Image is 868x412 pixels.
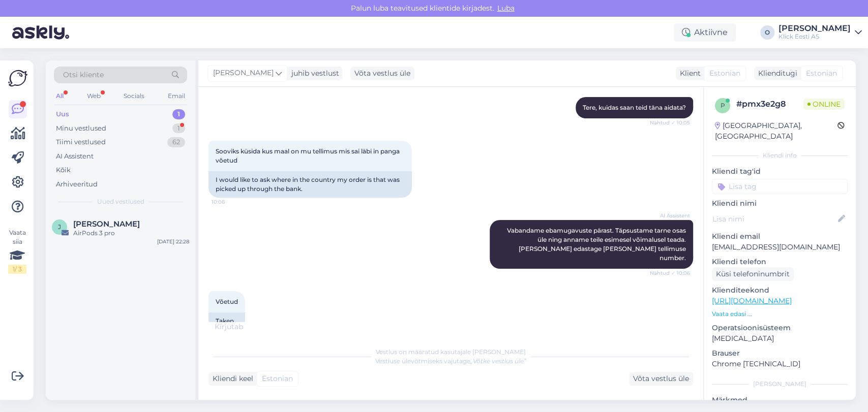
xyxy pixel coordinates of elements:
[652,212,690,219] span: AI Assistent
[754,68,797,79] div: Klienditugi
[208,322,693,332] div: Kirjutab
[712,198,848,209] p: Kliendi nimi
[97,197,144,206] span: Uued vestlused
[712,151,848,160] div: Kliendi info
[709,68,740,79] span: Estonian
[73,229,189,238] div: AirPods 3 pro
[760,25,774,40] div: O
[712,379,848,389] div: [PERSON_NAME]
[715,120,837,142] div: [GEOGRAPHIC_DATA], [GEOGRAPHIC_DATA]
[712,296,792,305] a: [URL][DOMAIN_NAME]
[803,99,845,110] span: Online
[674,23,736,42] div: Aktiivne
[712,359,848,369] p: Chrome [TECHNICAL_ID]
[494,4,518,13] span: Luba
[650,269,690,277] span: Nähtud ✓ 10:06
[208,312,245,330] div: Taken
[712,323,848,333] p: Operatsioonisüsteem
[779,24,851,33] div: [PERSON_NAME]
[712,242,848,252] p: [EMAIL_ADDRESS][DOMAIN_NAME]
[629,372,693,386] div: Võta vestlus üle
[712,285,848,296] p: Klienditeekond
[172,109,185,119] div: 1
[712,348,848,359] p: Brauser
[54,89,66,103] div: All
[712,267,794,281] div: Küsi telefoninumbrit
[73,219,140,229] span: Jevgeni Zagrjatski
[507,227,687,262] span: Vabandame ebamugavuste pärast. Täpsustame tarne osas üle ning anname teile esimesel võimalusel te...
[712,179,848,194] input: Lisa tag
[712,213,836,225] input: Lisa nimi
[375,357,526,365] span: Vestluse ülevõtmiseks vajutage
[712,395,848,405] p: Märkmed
[63,70,104,80] span: Otsi kliente
[650,119,690,126] span: Nähtud ✓ 10:05
[8,69,27,88] img: Askly Logo
[712,231,848,242] p: Kliendi email
[56,109,69,119] div: Uus
[208,373,253,384] div: Kliendi keel
[721,102,725,109] span: p
[262,373,293,384] span: Estonian
[736,98,803,110] div: # pmx3e2g8
[712,257,848,267] p: Kliendi telefon
[56,123,106,134] div: Minu vestlused
[172,123,185,134] div: 1
[676,68,701,79] div: Klient
[712,166,848,177] p: Kliendi tag'id
[712,309,848,319] p: Vaata edasi ...
[8,228,26,274] div: Vaata siia
[287,68,339,79] div: juhib vestlust
[712,333,848,344] p: [MEDICAL_DATA]
[376,348,526,356] span: Vestlus on määratud kasutajale [PERSON_NAME]
[166,89,187,103] div: Email
[85,89,103,103] div: Web
[56,137,106,147] div: Tiimi vestlused
[806,68,837,79] span: Estonian
[167,137,185,147] div: 62
[56,151,94,162] div: AI Assistent
[470,357,526,365] i: „Võtke vestlus üle”
[58,223,61,231] span: J
[208,171,412,198] div: I would like to ask where in the country my order is that was picked up through the bank.
[56,179,98,189] div: Arhiveeritud
[213,68,274,79] span: [PERSON_NAME]
[212,198,250,206] span: 10:06
[56,165,71,175] div: Kõik
[8,265,26,274] div: 1 / 3
[583,104,686,111] span: Tere, kuidas saan teid täna aidata?
[779,24,862,41] a: [PERSON_NAME]Klick Eesti AS
[122,89,146,103] div: Socials
[779,33,851,41] div: Klick Eesti AS
[157,238,189,245] div: [DATE] 22:28
[350,67,414,80] div: Võta vestlus üle
[216,147,401,164] span: Sooviks küsida kus maal on mu tellimus mis sai läbi in panga võetud
[216,298,238,305] span: Võetud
